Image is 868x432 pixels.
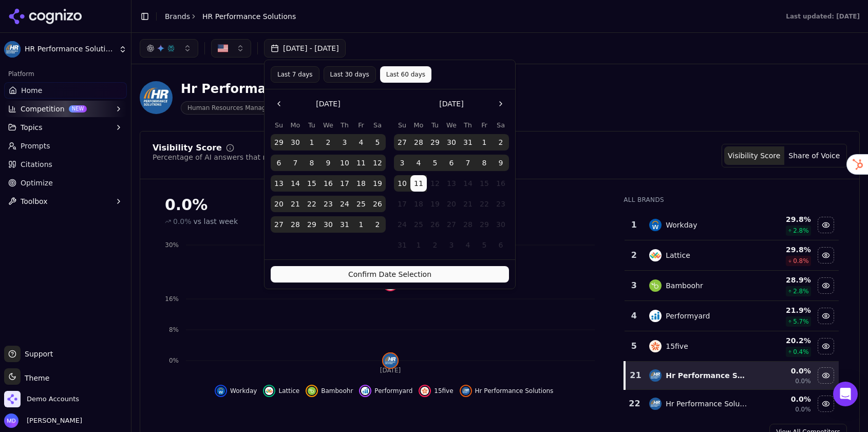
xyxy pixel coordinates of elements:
div: Last updated: [DATE] [786,12,860,21]
tr: 21hr performance solutionsHr Performance Solutions0.0%0.0%Hide hr performance solutions data [625,362,839,390]
button: Sunday, July 6th, 2025, selected [271,155,287,171]
button: Sunday, August 10th, 2025, selected [394,175,410,192]
tspan: 8% [169,326,179,333]
button: Wednesday, July 30th, 2025, selected [320,216,336,233]
button: Last 60 days [380,66,431,83]
div: 21.9 % [756,305,811,315]
button: Hide workday data [818,217,834,233]
th: Friday [476,120,493,130]
span: Human Resources Management Software [181,101,322,115]
button: Saturday, July 12th, 2025, selected [369,155,386,171]
button: Saturday, July 5th, 2025, selected [369,134,386,151]
button: Thursday, July 31st, 2025, selected [336,216,353,233]
button: Hide 15five data [419,385,453,397]
div: Bamboohr [666,280,703,291]
button: Sunday, July 13th, 2025, selected [271,175,287,192]
button: Thursday, July 31st, 2025, selected [460,134,476,151]
button: Monday, July 28th, 2025, selected [410,134,427,151]
tspan: 0% [169,357,179,364]
div: 3 [629,279,639,292]
th: Saturday [369,120,386,130]
button: Hide hr performance solutions data [818,367,834,384]
th: Sunday [394,120,410,130]
button: Saturday, August 9th, 2025, selected [493,155,509,171]
span: Workday [230,387,257,395]
span: Competition [21,104,65,114]
button: Monday, August 4th, 2025, selected [410,155,427,171]
img: workday [649,219,662,231]
tr: 515five15five20.2%0.4%Hide 15five data [625,331,839,362]
img: bamboohr [308,387,316,395]
th: Sunday [271,120,287,130]
button: Tuesday, July 1st, 2025, selected [304,134,320,151]
table: July 2025 [271,120,386,233]
button: Wednesday, July 30th, 2025, selected [443,134,460,151]
button: CompetitionNEW [4,101,127,117]
div: 2 [629,249,639,261]
button: Sunday, August 3rd, 2025, selected [394,155,410,171]
th: Wednesday [443,120,460,130]
button: Saturday, August 2nd, 2025, selected [493,134,509,151]
span: Performyard [374,387,412,395]
button: Wednesday, July 23rd, 2025, selected [320,196,336,212]
tr: 22hr performance solutionsHr Performance Solutions0.0%0.0%Hide hr performance solutions data [625,390,839,418]
button: Friday, July 18th, 2025, selected [353,175,369,192]
img: 15five [421,387,429,395]
div: 21 [630,369,639,382]
button: Friday, July 11th, 2025, selected [353,155,369,171]
img: hr performance solutions [649,398,662,410]
th: Monday [410,120,427,130]
span: [PERSON_NAME] [23,416,82,425]
span: Bamboohr [321,387,353,395]
a: Citations [4,156,127,173]
img: performyard [649,310,662,322]
button: Toolbox [4,193,127,210]
button: Open user button [4,414,82,428]
button: Sunday, July 20th, 2025, selected [271,196,287,212]
span: Demo Accounts [27,395,79,404]
button: Tuesday, July 22nd, 2025, selected [304,196,320,212]
button: Hide hr performance solutions data [460,385,554,397]
tspan: 16% [165,295,179,303]
span: 2.8 % [793,287,809,295]
img: hr performance solutions [383,353,398,368]
button: Last 30 days [324,66,376,83]
div: Workday [666,220,697,230]
div: Platform [4,66,127,82]
img: performyard [361,387,369,395]
span: HR Performance Solutions [25,45,115,54]
button: Hide lattice data [263,385,299,397]
img: HR Performance Solutions [4,41,21,58]
button: Confirm Date Selection [271,266,509,283]
div: 1 [629,219,639,231]
button: Go to the Previous Month [271,96,287,112]
button: Wednesday, July 9th, 2025, selected [320,155,336,171]
th: Tuesday [427,120,443,130]
button: Wednesday, August 6th, 2025, selected [443,155,460,171]
button: Monday, July 14th, 2025, selected [287,175,304,192]
div: Hr Performance Solutions [666,370,748,381]
button: Hide 15five data [818,338,834,354]
img: hr performance solutions [462,387,470,395]
button: Friday, July 4th, 2025, selected [353,134,369,151]
div: 0.0 % [756,394,811,404]
span: Prompts [21,141,50,151]
div: 29.8 % [756,245,811,255]
button: Friday, August 1st, 2025, selected [476,134,493,151]
button: Saturday, July 26th, 2025, selected [369,196,386,212]
img: lattice [265,387,273,395]
button: Hide bamboohr data [818,277,834,294]
th: Thursday [460,120,476,130]
div: 4 [629,310,639,322]
button: Hide performyard data [818,308,834,324]
button: Share of Voice [784,146,844,165]
button: Monday, July 21st, 2025, selected [287,196,304,212]
button: Thursday, July 17th, 2025, selected [336,175,353,192]
a: Optimize [4,175,127,191]
button: Saturday, August 2nd, 2025, selected [369,216,386,233]
button: Today, Monday, August 11th, 2025, selected [410,175,427,192]
button: Tuesday, July 8th, 2025, selected [304,155,320,171]
nav: breadcrumb [165,11,296,22]
span: Support [21,349,53,359]
button: Go to the Next Month [493,96,509,112]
